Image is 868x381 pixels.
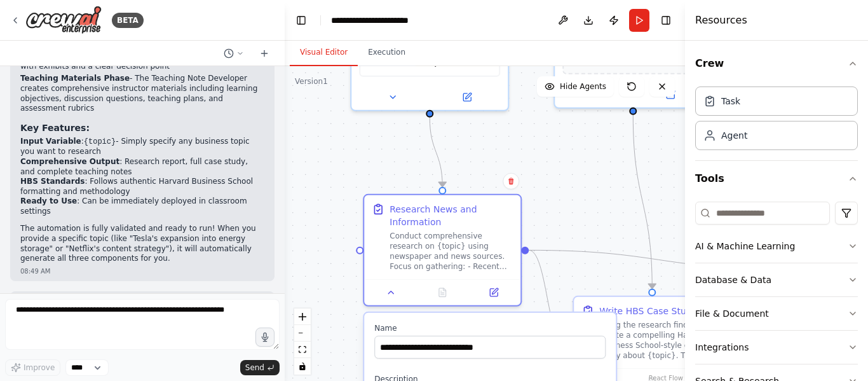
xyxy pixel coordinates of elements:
button: Hide right sidebar [657,11,675,29]
button: No output available [416,285,470,300]
button: Visual Editor [290,39,358,66]
strong: Teaching Materials Phase [20,74,130,83]
button: Open in side panel [634,87,706,102]
li: : Research report, full case study, and complete teaching notes [20,157,264,177]
div: BETA [112,13,144,28]
strong: Ready to Use [20,197,77,205]
button: Integrations [695,331,858,364]
li: : Follows authentic Harvard Business School formatting and methodology [20,177,264,197]
button: fit view [294,342,311,358]
button: File & Document [695,297,858,330]
button: Improve [5,359,60,376]
button: zoom in [294,308,311,325]
label: Name [374,323,606,333]
li: : Can be immediately deployed in classroom settings [20,197,264,216]
div: Agent [721,129,747,142]
p: The automation is fully validated and ready to run! When you provide a specific topic (like "Tesl... [20,224,264,263]
button: Delete node [503,173,519,190]
g: Edge from 0bb3ca6d-5a7f-4e10-a17e-e33bce8e4687 to 9ad2b3e0-cf4e-448b-88f8-eac273192c0c [529,244,566,352]
button: Open in side panel [472,285,516,300]
p: - The Teaching Note Developer creates comprehensive instructor materials including learning objec... [20,74,264,113]
button: Hide Agents [537,76,614,97]
button: Hide left sidebar [292,11,310,29]
strong: Comprehensive Output [20,157,119,166]
span: Send [245,363,264,373]
img: SerperDevTool [422,53,437,68]
button: Database & Data [695,263,858,296]
div: Research News and InformationConduct comprehensive research on {topic} using newspaper and news s... [363,194,522,307]
button: Execution [358,39,416,66]
img: Logo [25,6,102,34]
button: Open in side panel [431,90,503,105]
span: Hide Agents [560,81,606,92]
g: Edge from 8c37d2ea-98b6-43da-b29c-99c9e816a1c4 to 0bb3ca6d-5a7f-4e10-a17e-e33bce8e4687 [423,118,449,187]
nav: breadcrumb [331,14,437,27]
div: Write HBS Case Study [599,305,697,317]
button: Click to speak your automation idea [255,328,275,347]
li: : - Simply specify any business topic you want to research [20,137,264,157]
button: toggle interactivity [294,358,311,375]
strong: HBS Standards [20,177,85,186]
div: React Flow controls [294,308,311,375]
g: Edge from 0bb3ca6d-5a7f-4e10-a17e-e33bce8e4687 to 30d45697-8ff9-4dbd-9a88-cf112f5be361 [529,244,788,275]
span: Improve [24,363,55,373]
div: Crew [695,81,858,160]
button: Tools [695,161,858,197]
strong: Key Features: [20,123,90,133]
strong: Input Variable [20,137,81,146]
button: Start a new chat [254,46,275,61]
div: Using the research findings, create a compelling Harvard Business School-style case study about {... [599,320,722,361]
div: Task [721,95,740,107]
button: Crew [695,46,858,81]
button: AI & Machine Learning [695,230,858,263]
button: Switch to previous chat [219,46,249,61]
div: Research News and Information [390,203,513,228]
g: Edge from 3ceca56b-2938-4056-837e-94a8fd7c441a to 9ad2b3e0-cf4e-448b-88f8-eac273192c0c [627,115,658,289]
button: zoom out [294,325,311,342]
div: 08:49 AM [20,267,264,276]
code: {topic} [84,137,116,146]
div: Conduct comprehensive research on {topic} using newspaper and news sources. Focus on gathering: -... [390,231,513,272]
button: Send [240,360,280,375]
h4: Resources [695,13,747,28]
div: Version 1 [295,76,328,87]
